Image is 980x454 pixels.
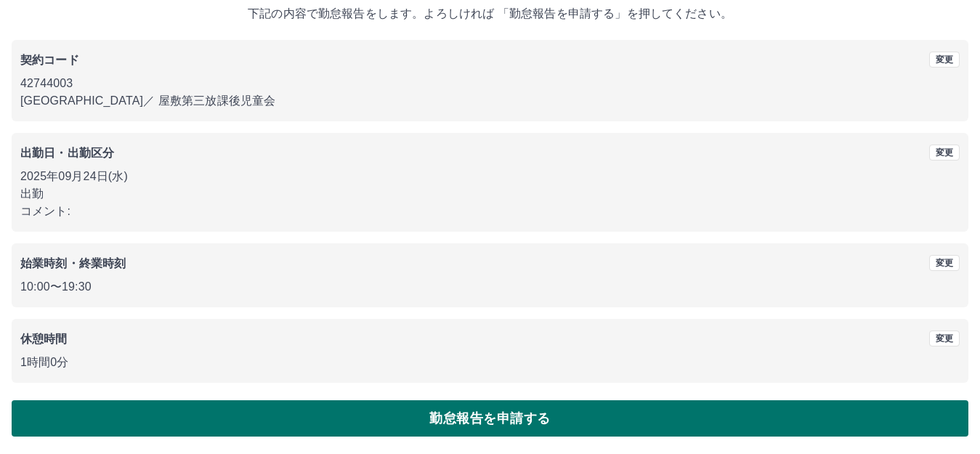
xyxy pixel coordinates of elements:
[12,400,968,437] button: 勤怠報告を申請する
[20,92,960,110] p: [GEOGRAPHIC_DATA] ／ 屋敷第三放課後児童会
[20,257,126,269] b: 始業時刻・終業時刻
[929,255,960,271] button: 変更
[20,278,960,296] p: 10:00 〜 19:30
[12,5,968,23] p: 下記の内容で勤怠報告をします。よろしければ 「勤怠報告を申請する」を押してください。
[20,354,960,371] p: 1時間0分
[20,147,114,159] b: 出勤日・出勤区分
[20,185,960,203] p: 出勤
[929,52,960,68] button: 変更
[20,75,960,92] p: 42744003
[929,331,960,346] button: 変更
[20,203,960,220] p: コメント:
[20,168,960,185] p: 2025年09月24日(水)
[929,145,960,161] button: 変更
[20,333,68,345] b: 休憩時間
[20,54,79,66] b: 契約コード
